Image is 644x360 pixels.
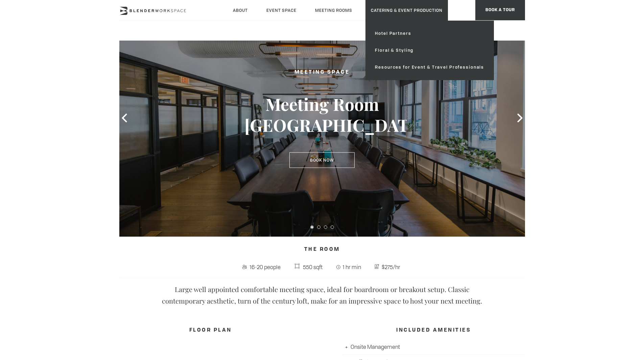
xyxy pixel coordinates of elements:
span: $275/hr [380,262,402,272]
span: 1 hr min [341,262,363,272]
a: Floral & Styling [369,42,490,59]
span: 550 sqft [301,262,324,272]
h2: Meeting Space [244,68,400,77]
h4: FLOOR PLAN [119,324,302,337]
p: Large well appointed comfortable meeting space, ideal for boardroom or breakout setup. Classic co... [153,284,491,307]
iframe: Chat Widget [522,273,644,360]
h4: The Room [119,243,525,256]
h3: Meeting Room [GEOGRAPHIC_DATA] [244,94,400,136]
a: Book Now [289,152,355,168]
span: 16-20 people [248,262,282,272]
li: Onsite Management [342,340,525,355]
a: Hotel Partners [369,25,490,42]
a: Resources for Event & Travel Professionals [369,59,490,76]
h4: INCLUDED AMENITIES [342,324,525,337]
